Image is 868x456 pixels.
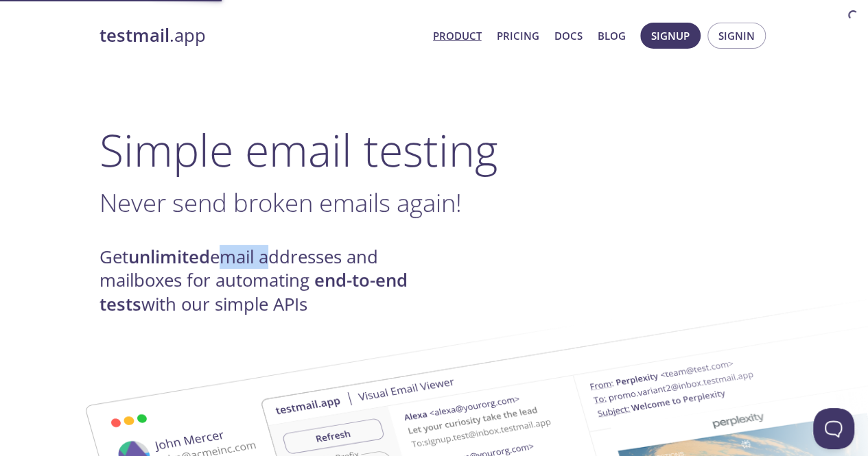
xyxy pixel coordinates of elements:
span: Signup [651,27,690,45]
span: Signin [718,27,755,45]
button: Signin [707,23,766,49]
h4: Get email addresses and mailboxes for automating with our simple APIs [99,245,434,316]
button: Signup [640,23,701,49]
a: Docs [554,27,583,45]
a: testmail.app [99,24,422,47]
span: Never send broken emails again! [99,185,462,219]
a: Pricing [497,27,539,45]
strong: testmail [99,23,169,47]
h1: Simple email testing [99,123,769,176]
strong: end-to-end tests [99,268,408,315]
a: Product [433,27,482,45]
iframe: Help Scout Beacon - Open [813,408,854,449]
strong: unlimited [128,245,210,269]
a: Blog [598,27,626,45]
